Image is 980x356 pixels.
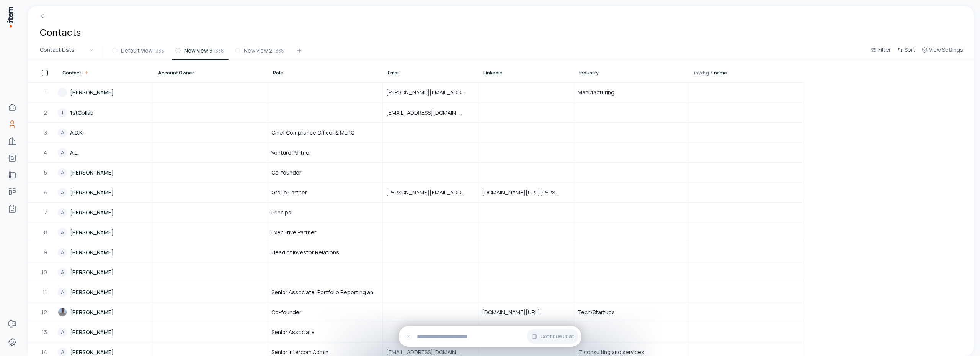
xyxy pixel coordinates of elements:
a: Home [5,100,20,115]
span: 14 [41,348,48,356]
span: [EMAIL_ADDRESS][DOMAIN_NAME] [386,348,475,356]
span: 10 [41,269,48,276]
span: Email [388,70,400,76]
span: Filter [878,46,891,54]
div: A [58,328,67,337]
div: A [58,168,67,177]
span: Account Owner [158,70,194,76]
span: [DOMAIN_NAME][URL][PERSON_NAME] [482,189,570,196]
th: Role [268,60,383,82]
span: 6 [44,189,48,196]
span: name [714,70,727,76]
span: 13 [42,328,48,336]
button: Filter [867,45,894,59]
span: Contact [62,70,81,76]
th: Email [383,60,479,82]
span: Tech/Startups [578,308,615,316]
button: Sort [894,45,918,59]
a: Forms [5,316,20,331]
th: Account Owner [153,60,268,82]
span: New view 2 [244,47,273,54]
div: A [58,188,67,197]
span: 7 [44,209,48,216]
span: 1 [45,89,48,96]
span: IT consulting and services [578,348,644,356]
span: LinkedIn [483,70,503,76]
span: Principal [271,209,292,216]
a: AA.D.K. [58,123,152,142]
span: 4 [44,149,48,157]
span: 1338 [274,47,284,54]
span: Head of Investor Relations [271,249,339,256]
button: Continue Chat [527,329,578,344]
span: 1338 [214,47,224,54]
a: A[PERSON_NAME] [58,223,152,242]
span: Industry [579,70,599,76]
span: Co-founder [271,308,301,316]
span: Continue Chat [541,333,574,340]
span: Default View [121,47,153,54]
button: New view 31338 [172,46,229,60]
span: Sort [905,46,915,54]
a: Settings [5,335,20,350]
a: A[PERSON_NAME] [58,283,152,302]
span: [PERSON_NAME][EMAIL_ADDRESS][DOMAIN_NAME] [386,89,475,96]
a: implementations [5,167,20,183]
a: Companies [5,133,20,149]
span: New view 3 [184,47,212,54]
button: New view 21338 [232,46,289,60]
a: AA.L. [58,143,152,162]
span: 12 [41,308,48,316]
div: A [58,128,67,137]
a: deals [5,184,20,199]
span: Senior Intercom Admin [271,348,328,356]
div: Continue Chat [399,326,581,347]
th: LinkedIn [479,60,574,82]
a: A[PERSON_NAME] [58,263,152,282]
a: [PERSON_NAME] [58,83,152,102]
span: 9 [44,249,48,256]
button: Default View1338 [109,46,169,60]
span: 1338 [154,47,164,54]
a: A[PERSON_NAME] [58,183,152,202]
span: 5 [44,169,48,176]
span: Senior Associate, Portfolio Reporting and Analytics [271,288,379,296]
a: A[PERSON_NAME] [58,243,152,262]
span: [PERSON_NAME][EMAIL_ADDRESS][PERSON_NAME][DOMAIN_NAME] [386,189,475,196]
span: Senior Associate [271,328,315,336]
a: bootcamps [5,150,20,166]
h1: Contacts [40,26,81,38]
span: Manufacturing [578,89,614,96]
span: / [710,70,712,76]
a: A[PERSON_NAME] [58,203,152,222]
a: [PERSON_NAME] [58,303,152,321]
span: Co-founder [271,169,301,176]
a: A[PERSON_NAME] [58,163,152,182]
span: View Settings [929,46,963,54]
span: Executive Partner [271,229,316,236]
div: A [58,228,67,237]
span: my dog [694,70,709,76]
span: 8 [44,229,48,236]
span: 11 [42,288,48,296]
img: Abhimanyu Yadav [58,308,67,317]
th: Industry [574,60,689,82]
div: A [58,148,67,157]
span: [DOMAIN_NAME][URL] [482,308,549,316]
span: 3 [44,129,48,137]
a: Agents [5,201,20,216]
div: A [58,248,67,257]
a: A[PERSON_NAME] [58,323,152,341]
div: 1 [58,108,67,117]
img: Item Brain Logo [6,6,14,28]
span: Role [273,70,283,76]
span: [EMAIL_ADDRESS][DOMAIN_NAME] [386,109,475,117]
a: Contacts [5,117,20,132]
div: A [58,268,67,277]
span: Chief Compliance Officer & MLRO [271,129,354,137]
div: A [58,288,67,297]
span: Venture Partner [271,149,311,157]
button: View Settings [918,45,966,59]
span: Group Partner [271,189,307,196]
a: 11stCollab [58,103,152,122]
